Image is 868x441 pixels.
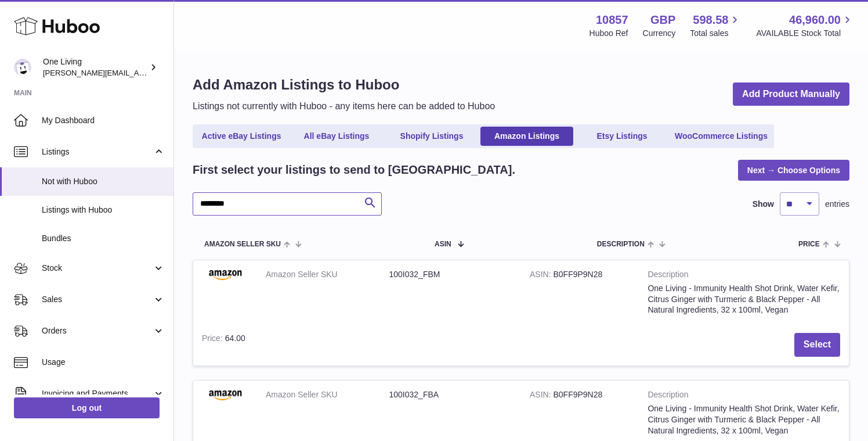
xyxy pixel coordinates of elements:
a: Active eBay Listings [195,127,288,146]
strong: Description [648,269,840,283]
span: 598.58 [693,12,728,28]
img: Jessica@oneliving.com [14,59,31,76]
span: Not with Huboo [42,176,165,187]
div: Huboo Ref [589,28,628,39]
span: Sales [42,294,153,305]
div: One Living [43,56,147,78]
span: entries [825,199,849,210]
a: Add Product Manually [733,83,849,106]
strong: ASIN [530,270,553,282]
dt: Amazon Seller SKU [266,389,389,400]
a: Log out [14,397,160,418]
span: 64.00 [225,334,245,343]
strong: Price [202,334,225,346]
span: Price [798,241,820,248]
span: Amazon Seller SKU [204,241,281,248]
button: Select [794,333,840,357]
a: Etsy Listings [576,127,668,146]
span: Listings [42,146,153,157]
label: Show [753,199,774,210]
a: 46,960.00 AVAILABLE Stock Total [756,12,854,39]
dt: Amazon Seller SKU [266,269,389,280]
span: Invoicing and Payments [42,388,153,399]
a: Shopify Listings [385,127,478,146]
span: Total sales [690,28,742,39]
strong: GBP [650,12,675,28]
img: amazon.png [202,269,248,280]
span: 46,960.00 [789,12,841,28]
a: All eBay Listings [290,127,383,146]
h1: Add Amazon Listings to Huboo [193,76,495,94]
span: Orders [42,325,153,336]
img: amazon.png [202,389,248,400]
a: Amazon Listings [480,127,573,146]
span: ASIN [435,241,451,248]
span: My Dashboard [42,115,165,126]
span: [PERSON_NAME][EMAIL_ADDRESS][DOMAIN_NAME] [43,68,233,77]
strong: 10857 [596,12,628,28]
p: Listings not currently with Huboo - any items here can be added to Huboo [193,100,495,113]
a: Next → Choose Options [738,160,849,181]
dd: 100I032_FBA [389,389,513,400]
div: Currency [643,28,676,39]
span: Usage [42,357,165,368]
a: WooCommerce Listings [671,127,772,146]
a: 598.58 Total sales [690,12,742,39]
strong: Description [648,389,840,403]
td: One Living - Immunity Health Shot Drink, Water Kefir, Citrus Ginger with Turmeric & Black Pepper ... [639,260,849,325]
h2: First select your listings to send to [GEOGRAPHIC_DATA]. [193,162,515,178]
td: B0FF9P9N28 [521,260,639,325]
strong: ASIN [530,390,553,402]
span: Listings with Huboo [42,205,165,216]
dd: 100I032_FBM [389,269,513,280]
span: Bundles [42,233,165,244]
span: Stock [42,263,153,274]
span: AVAILABLE Stock Total [756,28,854,39]
span: Description [597,241,645,248]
